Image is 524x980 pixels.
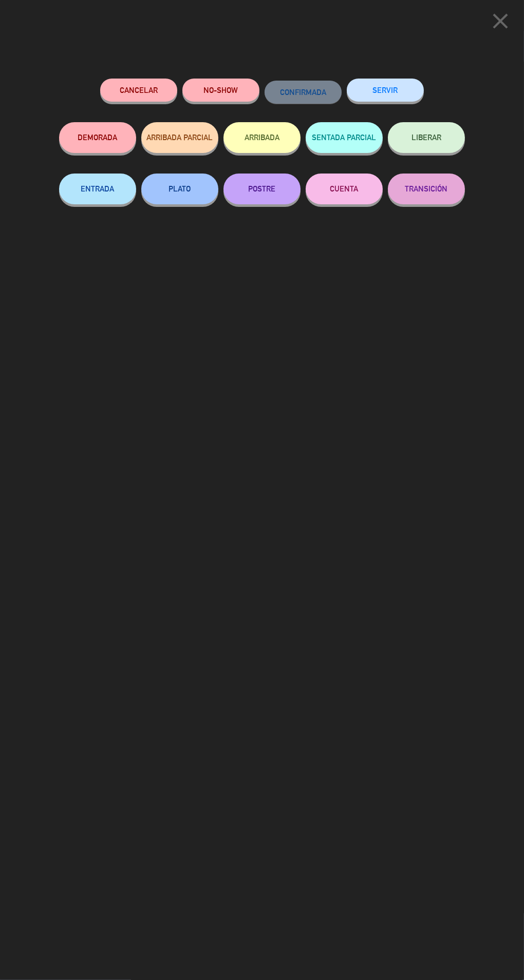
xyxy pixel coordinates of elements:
button: ENTRADA [59,174,136,204]
button: Cancelar [100,79,177,102]
button: LIBERAR [388,122,465,153]
button: POSTRE [223,174,301,204]
span: LIBERAR [411,133,441,142]
button: SERVIR [347,79,424,102]
button: NO-SHOW [182,79,259,102]
button: ARRIBADA PARCIAL [141,122,218,153]
button: PLATO [141,174,218,204]
i: close [488,8,513,34]
button: CONFIRMADA [265,81,342,104]
span: ARRIBADA PARCIAL [147,133,213,142]
button: close [484,8,516,38]
button: SENTADA PARCIAL [306,122,383,153]
button: ARRIBADA [223,122,301,153]
span: CONFIRMADA [280,88,326,97]
button: DEMORADA [59,122,136,153]
button: CUENTA [306,174,383,204]
button: TRANSICIÓN [388,174,465,204]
